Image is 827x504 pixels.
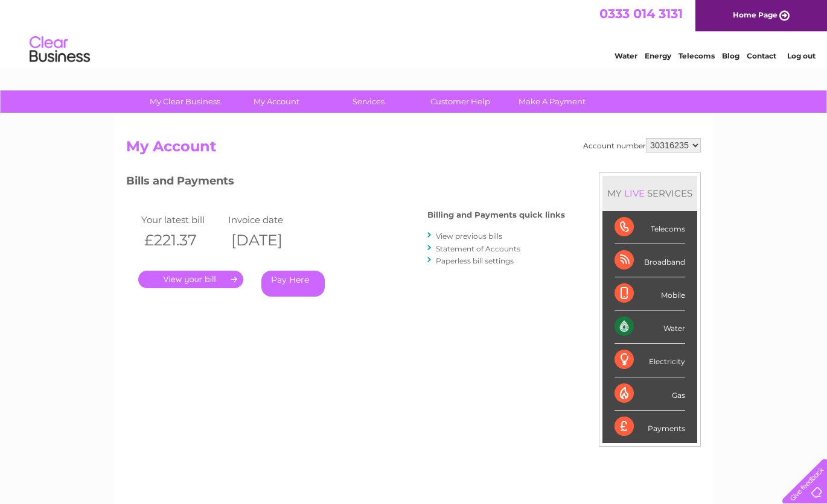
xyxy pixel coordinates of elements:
a: My Clear Business [135,90,235,113]
div: LIVE [622,187,647,199]
h2: My Account [126,138,701,161]
h4: Billing and Payments quick links [427,210,565,219]
div: Gas [615,377,685,411]
a: Energy [645,51,671,60]
div: Electricity [615,344,685,377]
h3: Bills and Payments [126,172,565,194]
a: Blog [722,51,739,60]
th: [DATE] [225,228,312,253]
a: Make A Payment [502,90,602,113]
a: Services [319,90,418,113]
a: Water [615,51,637,60]
div: Water [615,310,685,344]
td: Invoice date [225,212,312,228]
a: Pay Here [261,271,325,297]
div: Account number [583,138,701,153]
div: Payments [615,411,685,443]
a: Customer Help [410,90,510,113]
a: Telecoms [679,51,715,60]
a: Statement of Accounts [436,244,520,253]
a: 0333 014 3131 [599,6,683,21]
div: MY SERVICES [602,176,697,210]
th: £221.37 [138,228,225,253]
div: Telecoms [615,211,685,244]
a: Contact [747,51,776,60]
td: Your latest bill [138,212,225,228]
a: Paperless bill settings [436,256,514,265]
a: My Account [227,90,327,113]
img: logo.png [29,31,91,68]
a: Log out [787,51,816,60]
a: . [138,271,243,288]
a: View previous bills [436,232,502,241]
div: Clear Business is a trading name of Verastar Limited (registered in [GEOGRAPHIC_DATA] No. 3667643... [129,7,700,58]
div: Mobile [615,277,685,310]
div: Broadband [615,244,685,277]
